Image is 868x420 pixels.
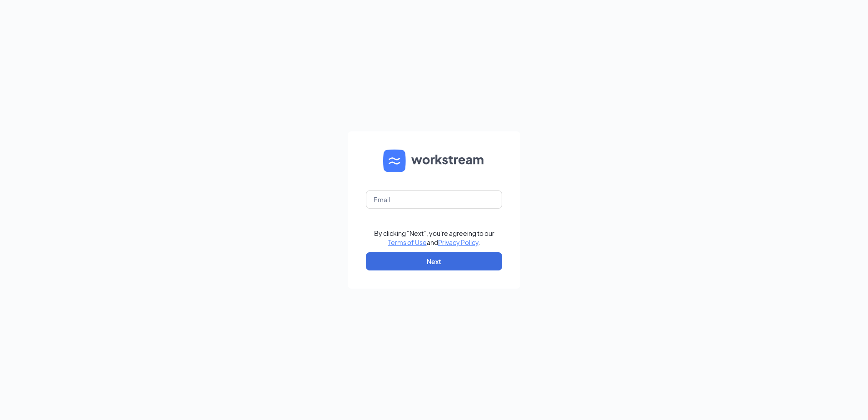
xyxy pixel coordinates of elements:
a: Terms of Use [388,238,427,246]
a: Privacy Policy [438,238,478,246]
button: Next [366,252,502,270]
div: By clicking "Next", you're agreeing to our and . [374,229,494,247]
img: WS logo and Workstream text [383,150,485,172]
input: Email [366,190,502,209]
